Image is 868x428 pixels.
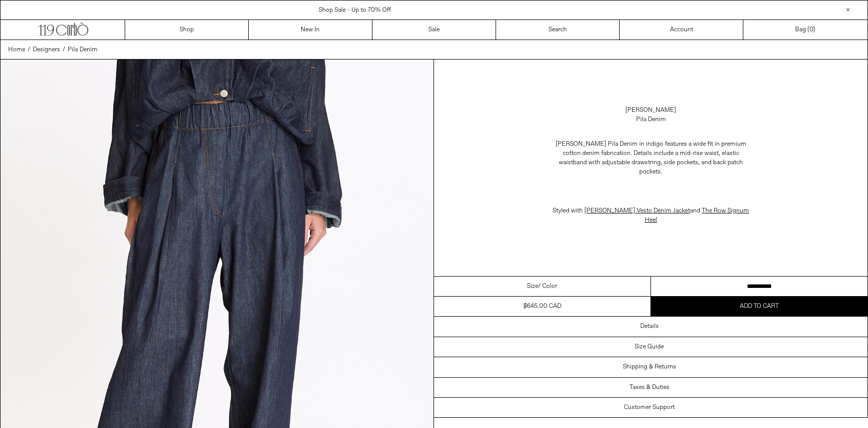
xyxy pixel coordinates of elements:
[496,20,620,40] a: Search
[740,302,779,310] span: Add to cart
[651,297,868,316] button: Add to cart
[548,201,754,230] p: Styled with
[33,46,60,54] span: Designers
[125,20,249,40] a: Shop
[523,302,561,311] div: $645.00 CAD
[583,207,749,224] span: and
[33,45,60,54] a: Designers
[319,6,391,14] a: Shop Sale - Up to 70% Off
[68,45,97,54] a: Pila Denim
[640,323,659,330] h3: Details
[68,46,97,54] span: Pila Denim
[620,20,743,40] a: Account
[810,26,813,34] span: 0
[372,20,496,40] a: Sale
[538,282,557,291] span: / Color
[635,343,664,351] h3: Size Guide
[584,207,690,215] a: [PERSON_NAME] Vesto Denim Jacket
[8,45,25,54] a: Home
[624,404,675,411] h3: Customer Support
[625,106,676,115] a: [PERSON_NAME]
[810,25,815,34] span: )
[249,20,372,40] a: New In
[527,282,538,291] span: Size
[623,363,676,371] h3: Shipping & Returns
[636,115,666,124] div: Pila Denim
[63,45,65,54] span: /
[743,20,867,40] a: Bag ()
[28,45,30,54] span: /
[548,134,754,182] p: [PERSON_NAME] Pila Denim in indigo features a wide fit in premium cotton denim fabrication. Detai...
[8,46,25,54] span: Home
[629,384,669,391] h3: Taxes & Duties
